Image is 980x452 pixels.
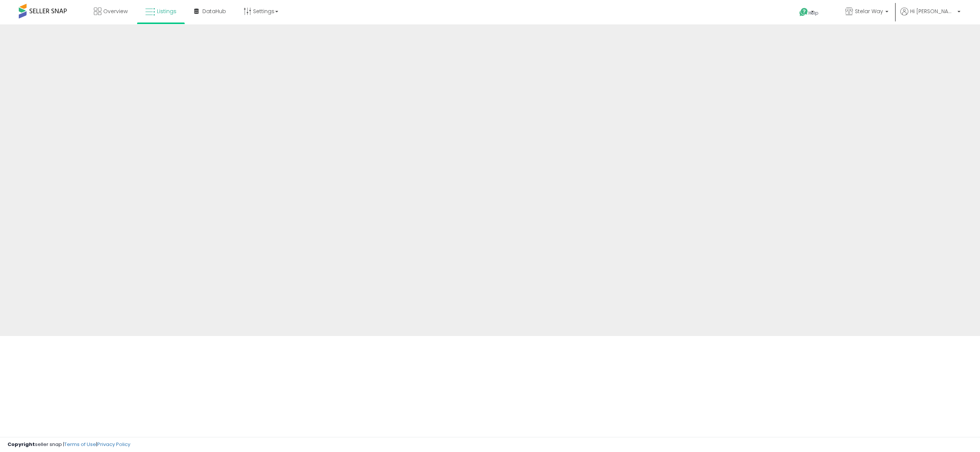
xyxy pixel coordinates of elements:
span: Listings [157,8,176,15]
span: Stelar Way [855,8,883,15]
a: Help [793,2,833,24]
span: Help [808,10,819,16]
span: Overview [103,8,128,15]
a: Hi [PERSON_NAME] [900,8,960,24]
i: Get Help [799,8,808,17]
span: DataHub [202,8,226,15]
span: Hi [PERSON_NAME] [910,8,955,15]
